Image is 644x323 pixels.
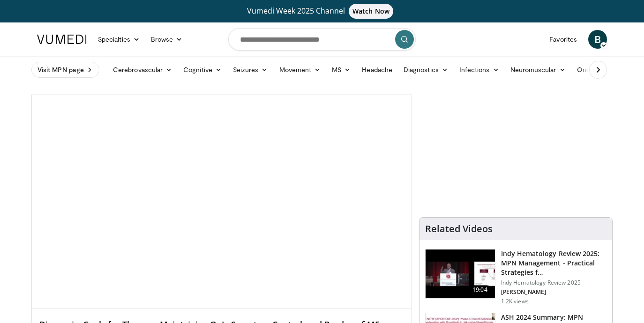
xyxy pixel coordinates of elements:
[571,60,622,79] a: Oncology
[274,60,327,79] a: Movement
[505,60,571,79] a: Neuromuscular
[356,60,398,79] a: Headache
[425,223,493,235] h4: Related Videos
[426,250,495,298] img: e94d6f02-5ecd-4bbb-bb87-02090c75355e.150x105_q85_crop-smart_upscale.jpg
[349,4,393,19] span: Watch Now
[38,4,606,19] a: Vumedi Week 2025 ChannelWatch Now
[37,35,87,44] img: VuMedi Logo
[501,279,607,286] p: Indy Hematology Review 2025
[544,30,583,49] a: Favorites
[227,60,274,79] a: Seizures
[588,30,607,49] a: B
[145,30,188,49] a: Browse
[326,60,356,79] a: MS
[445,95,586,212] iframe: Advertisement
[501,288,607,296] p: [PERSON_NAME]
[178,60,227,79] a: Cognitive
[469,285,491,294] span: 19:04
[501,249,607,277] h3: Indy Hematology Review 2025: MPN Management - Practical Strategies f…
[32,95,412,308] video-js: Video Player
[92,30,145,49] a: Specialties
[107,60,178,79] a: Cerebrovascular
[228,28,416,51] input: Search topics, interventions
[247,6,397,16] span: Vumedi Week 2025 Channel
[398,60,454,79] a: Diagnostics
[454,60,505,79] a: Infections
[501,298,529,305] p: 1.2K views
[31,62,99,78] a: Visit MPN page
[425,249,607,305] a: 19:04 Indy Hematology Review 2025: MPN Management - Practical Strategies f… Indy Hematology Revie...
